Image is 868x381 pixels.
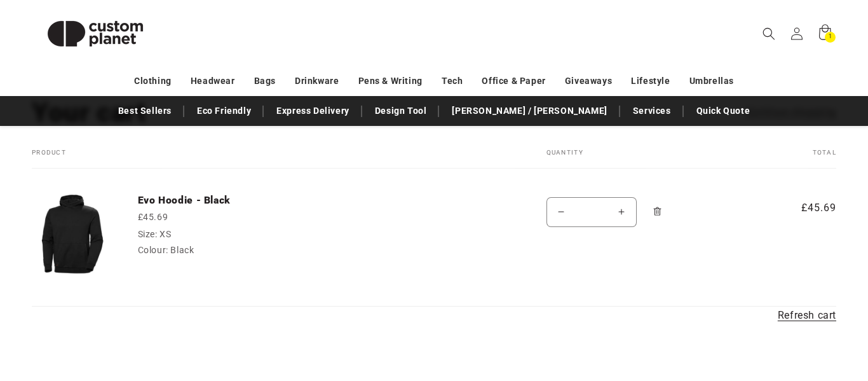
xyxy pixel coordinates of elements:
dd: XS [159,229,171,239]
a: Clothing [134,70,172,92]
a: Services [627,100,677,122]
a: Quick Quote [690,100,757,122]
a: Design Tool [369,100,433,122]
a: Lifestyle [631,70,670,92]
a: Express Delivery [270,100,356,122]
a: Drinkware [295,70,339,92]
span: £45.69 [771,200,836,216]
th: Total [746,149,836,169]
a: Best Sellers [112,100,178,122]
input: Quantity for Evo Hoodie - Black [576,197,607,227]
dt: Colour: [138,245,168,255]
dt: Size: [138,229,158,239]
a: Tech [442,70,463,92]
a: [PERSON_NAME] / [PERSON_NAME] [445,100,613,122]
img: Custom Planet [32,5,159,62]
a: Headwear [191,70,235,92]
div: £45.69 [138,211,329,224]
img: Evo Hoodie - Black [32,194,112,275]
a: Evo Hoodie - Black [138,194,329,207]
span: 1 [829,32,832,43]
iframe: Chat Widget [657,244,868,381]
a: Pens & Writing [358,70,423,92]
th: Quantity [515,149,746,169]
a: Eco Friendly [191,100,257,122]
dd: Black [170,245,194,255]
a: Bags [254,70,276,92]
a: Office & Paper [482,70,545,92]
a: Remove Evo Hoodie - Black - XS / Black [646,194,668,230]
a: Giveaways [565,70,612,92]
th: Product [32,149,515,169]
a: Umbrellas [689,70,734,92]
summary: Search [755,20,783,48]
